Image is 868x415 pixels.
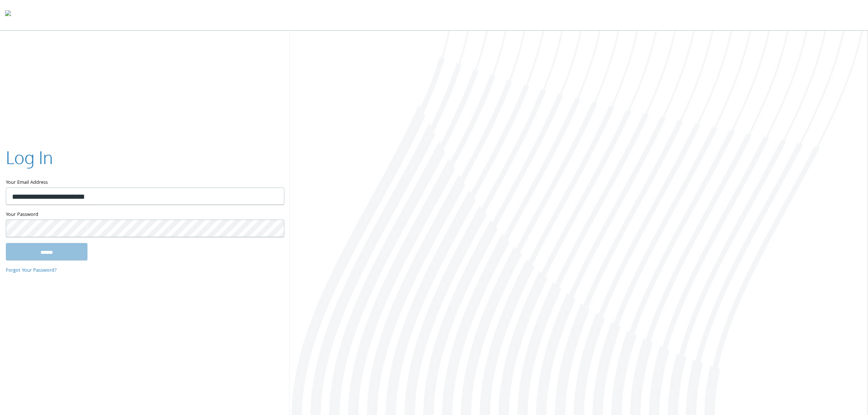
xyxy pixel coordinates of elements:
[270,224,279,233] keeper-lock: Open Keeper Popup
[6,210,284,220] label: Your Password
[270,192,279,201] keeper-lock: Open Keeper Popup
[6,145,53,170] h2: Log In
[6,267,57,275] a: Forgot Your Password?
[5,8,11,22] img: todyl-logo-dark.svg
